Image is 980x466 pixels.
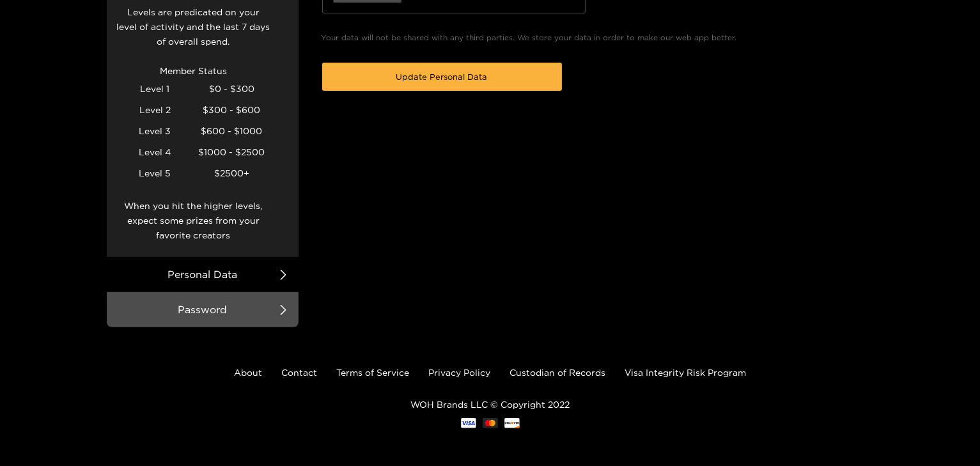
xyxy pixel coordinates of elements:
[194,162,270,183] div: $2500+
[194,120,270,141] div: $600 - $1000
[117,120,194,141] div: Level 3
[322,63,562,91] button: Update Personal Data
[322,32,871,44] p: Your data will not be shared with any third parties. We store your data in order to make our web ...
[625,368,746,377] a: Visa Integrity Risk Program
[117,162,194,183] div: Level 5
[234,368,262,377] a: About
[509,368,605,377] a: Custodian of Records
[336,368,409,377] a: Terms of Service
[117,78,194,99] div: Level 1
[117,4,270,257] div: Levels are predicated on your level of activity and the last 7 days of overall spend. Member Stat...
[194,78,270,99] div: $0 - $300
[117,99,194,120] div: Level 2
[194,99,270,120] div: $300 - $600
[107,257,299,292] li: Personal Data
[107,292,299,327] li: Password
[194,141,270,162] div: $1000 - $2500
[281,368,317,377] a: Contact
[117,141,194,162] div: Level 4
[396,70,488,83] span: Update Personal Data
[428,368,490,377] a: Privacy Policy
